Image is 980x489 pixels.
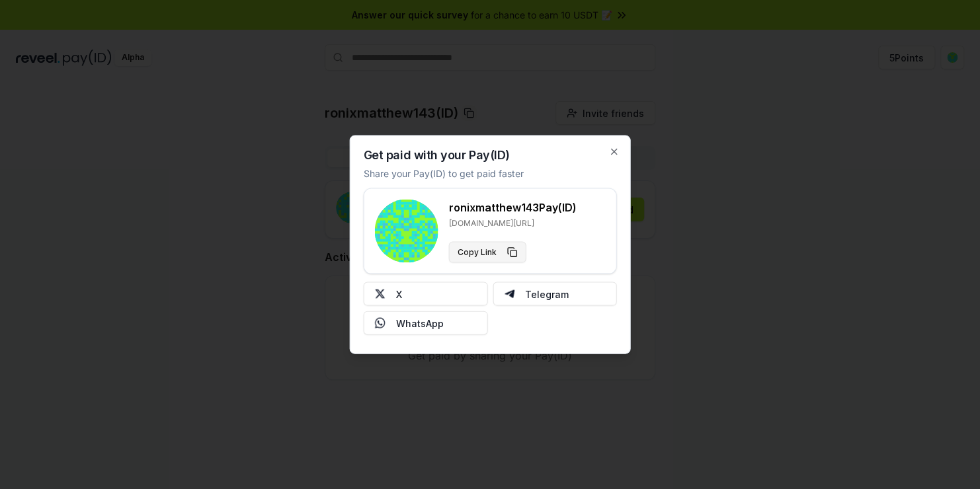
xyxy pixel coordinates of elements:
[364,311,488,335] button: WhatsApp
[449,242,526,263] button: Copy Link
[364,167,524,180] p: Share your Pay(ID) to get paid faster
[375,289,386,299] img: X
[504,289,514,299] img: Telegram
[364,149,510,161] h2: Get paid with your Pay(ID)
[364,282,488,306] button: X
[493,282,617,306] button: Telegram
[375,318,386,328] img: Whatsapp
[449,218,577,229] p: [DOMAIN_NAME][URL]
[449,200,577,215] h3: ronixmatthew143 Pay(ID)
